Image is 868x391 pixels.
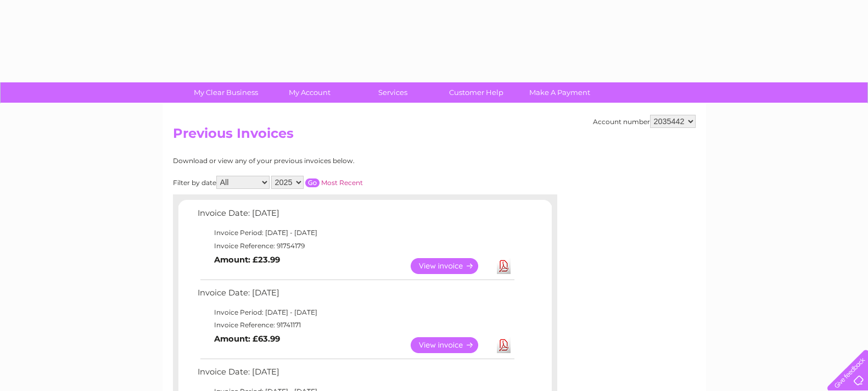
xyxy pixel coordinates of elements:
td: Invoice Period: [DATE] - [DATE] [195,226,516,239]
b: Amount: £23.99 [214,255,280,265]
a: View [411,337,491,353]
div: Download or view any of your previous invoices below. [173,157,461,165]
a: My Clear Business [181,82,271,103]
a: Customer Help [431,82,522,103]
a: Download [497,258,511,274]
td: Invoice Date: [DATE] [195,365,516,385]
a: My Account [264,82,355,103]
a: Services [348,82,438,103]
td: Invoice Period: [DATE] - [DATE] [195,306,516,319]
h2: Previous Invoices [173,126,696,147]
b: Amount: £63.99 [214,334,280,344]
td: Invoice Date: [DATE] [195,206,516,226]
td: Invoice Date: [DATE] [195,286,516,306]
a: Make A Payment [514,82,605,103]
td: Invoice Reference: 91754179 [195,239,516,253]
td: Invoice Reference: 91741171 [195,319,516,332]
a: Most Recent [321,178,363,187]
a: View [411,258,491,274]
a: Download [497,337,511,353]
div: Filter by date [173,176,461,189]
div: Account number [593,115,696,128]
